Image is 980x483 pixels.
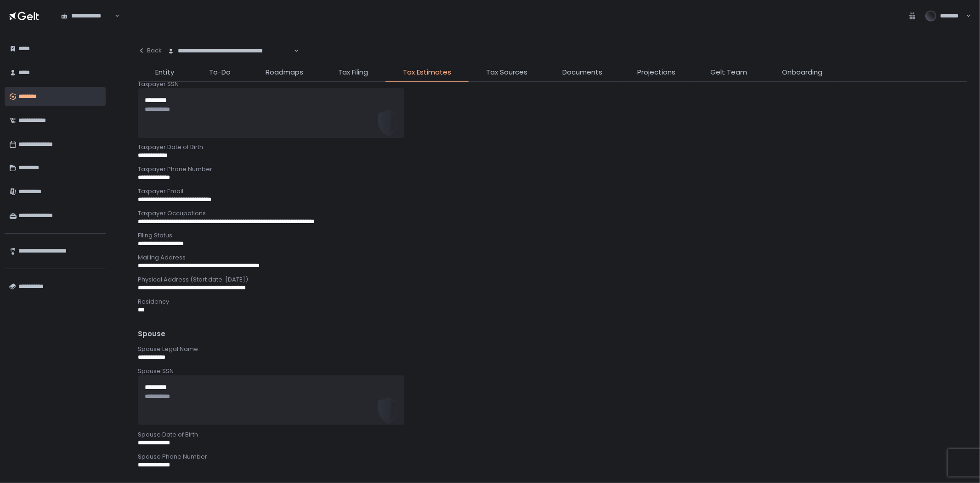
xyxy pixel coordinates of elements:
span: Roadmaps [266,67,303,78]
span: Tax Filing [338,67,368,78]
div: Mailing Address [138,253,967,262]
div: Physical Address (Start date: [DATE]) [138,276,967,284]
div: Search for option [162,41,299,61]
span: Documents [562,67,602,78]
span: Projections [637,67,675,78]
div: Residency [138,298,967,306]
div: Taxpayer Date of Birth [138,143,967,151]
div: Back [138,46,162,55]
button: Back [138,41,162,60]
div: Taxpayer Occupations [138,209,967,218]
div: Spouse Phone Number [138,453,967,461]
div: Taxpayer Phone Number [138,165,967,173]
div: Filing Status [138,231,967,240]
span: Entity [155,67,174,78]
div: Taxpayer Email [138,187,967,195]
span: Gelt Team [710,67,747,78]
div: Search for option [55,6,119,25]
span: Tax Estimates [403,67,451,78]
span: To-Do [209,67,231,78]
div: Spouse Date of Birth [138,431,967,439]
div: Spouse [138,329,967,339]
div: Spouse SSN [138,367,967,375]
span: Onboarding [782,67,822,78]
div: Spouse Legal Name [138,345,967,353]
div: Taxpayer SSN [138,80,967,88]
span: Tax Sources [486,67,527,78]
